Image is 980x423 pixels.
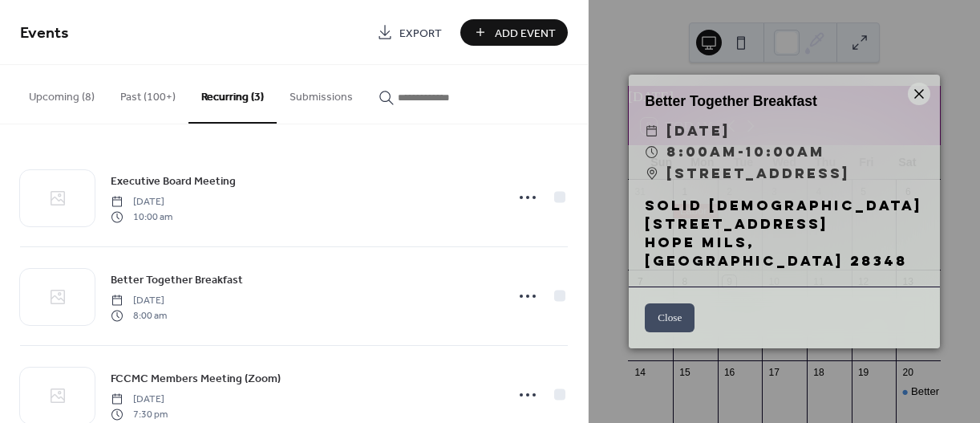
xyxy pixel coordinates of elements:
button: Add Event [460,19,568,46]
span: - [738,143,746,161]
div: ​ [645,141,659,162]
div: ​ [645,163,659,184]
span: Executive Board Meeting [111,173,236,190]
span: [DATE] [111,195,172,209]
span: 8:00am [666,143,738,161]
span: [DATE] [111,294,167,308]
button: Recurring (3) [188,65,277,124]
span: Add Event [495,25,556,42]
button: Close [645,303,695,332]
button: Past (100+) [107,65,188,122]
span: Export [399,25,442,42]
span: [STREET_ADDRESS] [666,163,850,184]
span: 7:30 pm [111,407,168,421]
span: Better Together Breakfast [111,272,243,289]
span: [DATE] [666,120,731,141]
a: Better Together Breakfast [111,270,243,289]
div: Better Together Breakfast [629,91,940,112]
span: 10:00 am [111,209,172,224]
div: ​ [645,120,659,141]
span: 10:00am [746,143,825,161]
button: Upcoming (8) [16,65,107,122]
span: 8:00 am [111,308,167,323]
a: Export [365,19,454,46]
a: FCCMC Members Meeting (Zoom) [111,369,281,388]
span: [DATE] [111,392,168,407]
span: Events [20,18,69,49]
button: Submissions [277,65,366,122]
a: Executive Board Meeting [111,172,236,190]
div: Solid [DEMOGRAPHIC_DATA] [STREET_ADDRESS] Hope Mils, [GEOGRAPHIC_DATA] 28348 [629,197,940,270]
span: FCCMC Members Meeting (Zoom) [111,371,281,388]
